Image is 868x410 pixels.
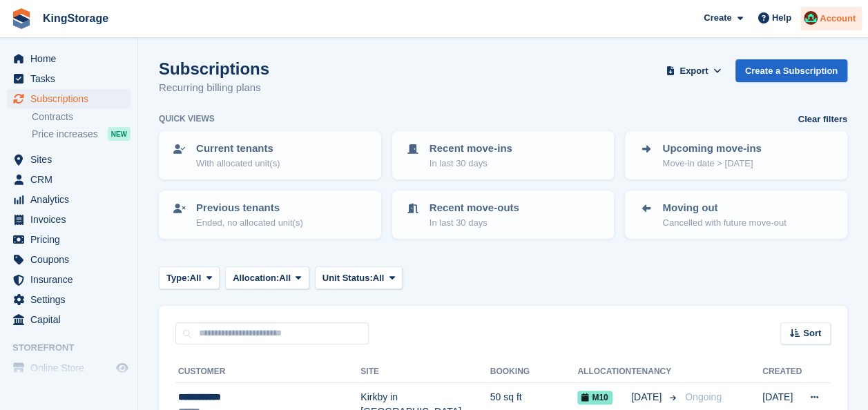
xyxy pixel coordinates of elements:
span: All [190,271,202,285]
a: Previous tenants Ended, no allocated unit(s) [160,192,380,237]
a: menu [7,69,131,88]
span: Settings [30,290,113,309]
div: NEW [108,127,131,141]
h1: Subscriptions [159,59,269,78]
a: Recent move-ins In last 30 days [394,133,613,178]
p: Current tenants [196,141,280,157]
a: menu [7,270,131,289]
p: Move-in date > [DATE] [662,157,761,170]
button: Type: All [159,266,220,289]
span: Ongoing [685,391,722,402]
span: M10 [577,391,612,404]
span: Pricing [30,230,113,249]
img: John King [804,11,818,25]
span: All [279,271,291,285]
p: Recent move-outs [430,200,519,216]
p: In last 30 days [430,216,519,230]
a: Clear filters [798,113,847,126]
a: menu [7,150,131,169]
a: menu [7,210,131,229]
span: Capital [30,310,113,329]
a: Recent move-outs In last 30 days [394,192,613,237]
span: CRM [30,170,113,189]
span: Invoices [30,210,113,229]
span: Sort [803,326,821,340]
p: Recurring billing plans [159,80,269,96]
span: Export [679,64,708,78]
a: Upcoming move-ins Move-in date > [DATE] [626,133,846,178]
h6: Quick views [159,113,215,125]
a: menu [7,230,131,249]
a: menu [7,170,131,189]
a: Moving out Cancelled with future move-out [626,192,846,237]
span: Allocation: [233,271,279,285]
span: Analytics [30,190,113,209]
th: Booking [490,361,578,383]
span: Home [30,49,113,68]
button: Allocation: All [225,266,309,289]
a: Current tenants With allocated unit(s) [160,133,380,178]
p: Upcoming move-ins [662,141,761,157]
a: menu [7,290,131,309]
span: [DATE] [631,390,664,404]
th: Allocation [577,361,631,383]
span: Account [820,12,856,26]
img: stora-icon-8386f47178a22dfd0bd8f6a31ec36ba5ce8667c1dd55bd0f319d3a0aa187defe.svg [11,8,32,29]
a: menu [7,358,131,378]
a: menu [7,49,131,68]
a: Contracts [32,110,131,124]
th: Created [762,361,802,383]
span: Price increases [32,128,98,141]
p: Moving out [662,200,786,216]
a: Preview store [114,360,131,376]
button: Export [664,59,724,82]
p: Cancelled with future move-out [662,216,786,230]
p: In last 30 days [430,157,512,170]
button: Unit Status: All [315,266,403,289]
span: Type: [166,271,190,285]
span: Sites [30,150,113,169]
span: Storefront [12,341,137,355]
th: Tenancy [631,361,679,383]
a: menu [7,190,131,209]
span: Tasks [30,69,113,88]
span: All [373,271,385,285]
th: Customer [175,361,360,383]
a: Create a Subscription [735,59,847,82]
a: menu [7,310,131,329]
span: Unit Status: [322,271,373,285]
span: Help [772,11,791,25]
a: menu [7,89,131,108]
p: Recent move-ins [430,141,512,157]
span: Insurance [30,270,113,289]
span: Coupons [30,250,113,269]
p: With allocated unit(s) [196,157,280,170]
a: KingStorage [37,7,114,30]
th: Site [360,361,490,383]
span: Online Store [30,358,113,378]
p: Ended, no allocated unit(s) [196,216,303,230]
a: Price increases NEW [32,126,131,141]
span: Create [704,11,731,25]
p: Previous tenants [196,200,303,216]
span: Subscriptions [30,89,113,108]
a: menu [7,250,131,269]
